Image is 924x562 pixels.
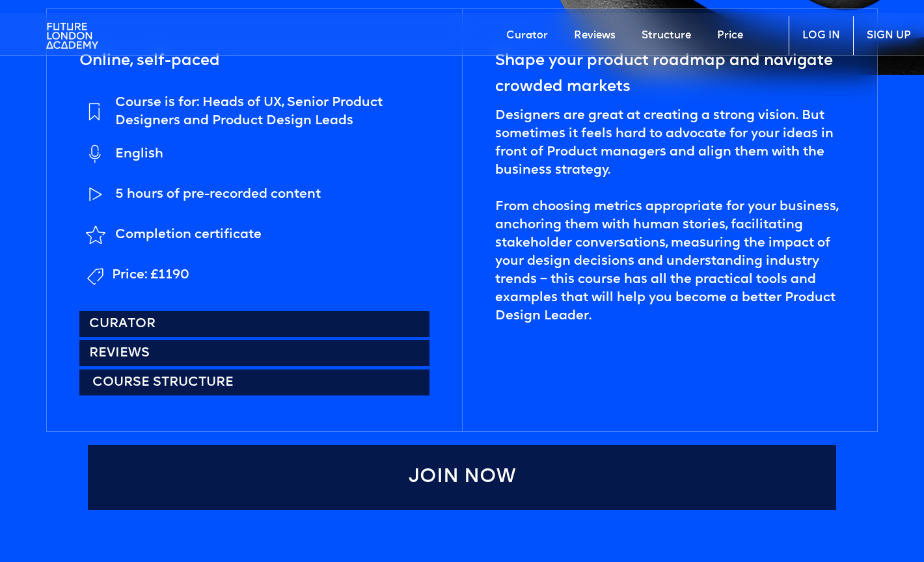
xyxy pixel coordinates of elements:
a: Course structure [79,369,429,395]
a: SIGN UP [853,16,924,55]
a: Price [704,16,756,55]
h5: Online, self-paced [79,48,220,74]
a: Curator [493,16,561,55]
div: 5 hours of pre-recorded content [115,185,321,204]
a: Reviews [79,340,429,366]
a: LOG IN [789,16,853,55]
div: English [115,145,163,163]
a: Structure [629,16,704,55]
a: Reviews [561,16,629,55]
div: Completion certificate [115,226,262,244]
a: Curator [79,311,429,337]
div: Course is for: Heads of UX, Senior Product Designers and Product Design Leads [115,94,429,130]
h5: Shape your product roadmap and navigate crowded markets [495,48,845,100]
a: Join Now [88,445,836,510]
div: Designers are great at creating a strong vision. But sometimes it feels hard to advocate for your... [495,107,845,325]
div: Price: £1190 [112,266,189,284]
